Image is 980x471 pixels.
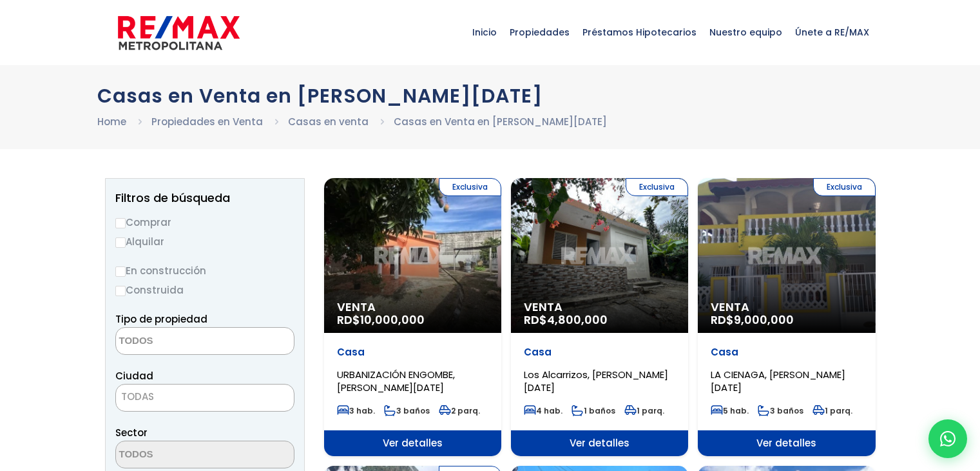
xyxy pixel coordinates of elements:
span: Exclusiva [813,178,876,196]
span: 9,000,000 [734,312,794,328]
span: Los Alcarrizos, [PERSON_NAME][DATE] [524,368,668,394]
span: 2 parq. [439,405,480,416]
h2: Filtros de búsqueda [115,192,294,205]
span: Ver detalles [324,430,501,456]
span: 3 hab. [337,405,375,416]
span: 1 baños [572,405,615,416]
span: Exclusiva [626,178,688,196]
img: remax-metropolitana-logo [118,14,240,52]
span: Propiedades [503,13,576,52]
span: TODAS [116,388,294,406]
span: 10,000,000 [360,312,425,328]
input: En construcción [115,266,126,277]
span: Venta [711,301,862,314]
span: 3 baños [384,405,430,416]
span: LA CIENAGA, [PERSON_NAME][DATE] [711,368,845,394]
input: Alquilar [115,237,126,248]
a: Propiedades en Venta [151,115,263,128]
span: URBANIZACIÓN ENGOMBE, [PERSON_NAME][DATE] [337,368,455,394]
span: TODAS [115,384,294,412]
input: Comprar [115,218,126,228]
span: Inicio [466,13,503,52]
span: 5 hab. [711,405,749,416]
h1: Casas en Venta en [PERSON_NAME][DATE] [97,85,883,107]
a: Home [97,115,126,128]
li: Casas en Venta en [PERSON_NAME][DATE] [394,114,607,130]
span: RD$ [337,312,425,328]
label: Construida [115,282,294,298]
span: 1 parq. [624,405,664,416]
span: Exclusiva [439,178,501,196]
span: 3 baños [758,405,803,416]
p: Casa [524,346,675,359]
span: Únete a RE/MAX [789,13,876,52]
span: Venta [524,301,675,314]
a: Exclusiva Venta RD$10,000,000 Casa URBANIZACIÓN ENGOMBE, [PERSON_NAME][DATE] 3 hab. 3 baños 2 par... [324,178,501,456]
span: 4,800,000 [547,312,608,328]
input: Construida [115,286,126,296]
p: Casa [711,346,862,359]
span: Ver detalles [511,430,688,456]
span: Préstamos Hipotecarios [576,13,703,52]
p: Casa [337,346,488,359]
a: Exclusiva Venta RD$9,000,000 Casa LA CIENAGA, [PERSON_NAME][DATE] 5 hab. 3 baños 1 parq. Ver deta... [698,178,875,456]
textarea: Search [116,441,241,469]
span: RD$ [711,312,794,328]
a: Exclusiva Venta RD$4,800,000 Casa Los Alcarrizos, [PERSON_NAME][DATE] 4 hab. 1 baños 1 parq. Ver ... [511,178,688,456]
span: TODAS [121,390,154,403]
span: Sector [115,426,148,439]
span: Nuestro equipo [703,13,789,52]
span: Ciudad [115,369,153,383]
span: 1 parq. [812,405,852,416]
span: 4 hab. [524,405,562,416]
span: RD$ [524,312,608,328]
textarea: Search [116,328,241,356]
label: En construcción [115,263,294,279]
span: Tipo de propiedad [115,312,207,326]
span: Ver detalles [698,430,875,456]
a: Casas en venta [288,115,369,128]
span: Venta [337,301,488,314]
label: Alquilar [115,234,294,250]
label: Comprar [115,214,294,230]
